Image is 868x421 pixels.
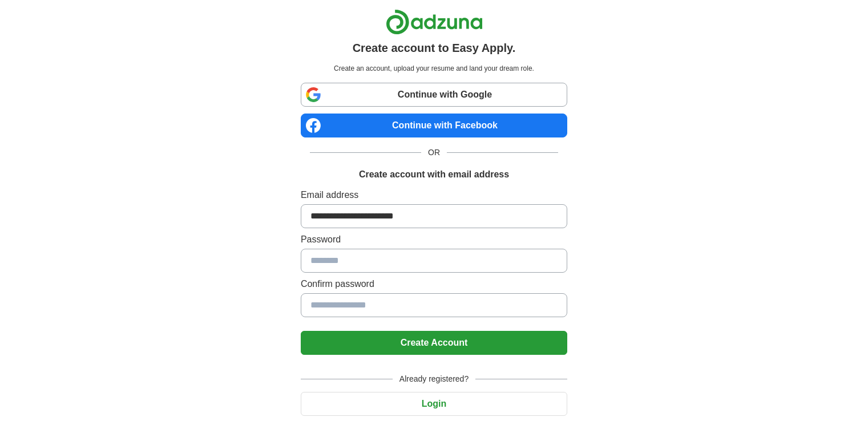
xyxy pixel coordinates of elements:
a: Continue with Google [301,83,567,107]
label: Password [301,233,567,246]
a: Login [301,399,567,408]
img: Adzuna logo [386,9,483,35]
span: Already registered? [393,373,475,385]
button: Create Account [301,331,567,355]
label: Email address [301,188,567,202]
p: Create an account, upload your resume and land your dream role. [303,63,565,74]
label: Confirm password [301,277,567,291]
button: Login [301,392,567,416]
a: Continue with Facebook [301,114,567,137]
h1: Create account to Easy Apply. [353,39,516,56]
h1: Create account with email address [359,168,509,181]
span: OR [421,147,447,159]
